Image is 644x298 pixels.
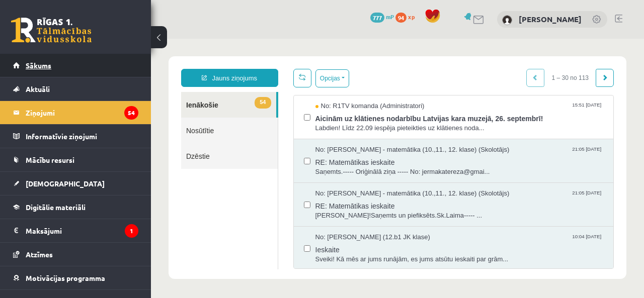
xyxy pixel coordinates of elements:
a: [PERSON_NAME] [519,14,582,24]
span: 54 [104,58,120,70]
a: Digitālie materiāli [13,195,138,219]
span: Aktuāli [26,84,50,93]
img: Terēza Jermaka [502,15,512,25]
span: Motivācijas programma [26,273,105,282]
span: Digitālie materiāli [26,203,86,212]
span: 94 [395,13,407,23]
span: xp [408,13,415,21]
i: 1 [125,224,138,238]
span: mP [386,13,394,21]
a: 777 mP [370,13,394,21]
a: Dzēstie [30,105,127,130]
span: 21:05 [DATE] [421,107,452,114]
a: No: [PERSON_NAME] (12.b1 JK klase) 10:04 [DATE] Ieskaite Sveiki! Kā mēs ar jums runājām, es jums ... [165,194,453,225]
span: Mācību resursi [26,155,74,164]
a: Jauns ziņojums [30,30,127,48]
span: Labdien! Līdz 22.09 iespēja pieteikties uz klātienes noda... [165,85,453,94]
span: Sākums [26,61,51,70]
span: Sveiki! Kā mēs ar jums runājām, es jums atsūtu ieskaiti par grām... [165,216,453,226]
a: [DEMOGRAPHIC_DATA] [13,172,138,195]
span: Atzīmes [26,250,53,259]
span: No: [PERSON_NAME] - matemātika (10.,11., 12. klase) (Skolotājs) [165,107,359,116]
span: Aicinām uz klātienes nodarbību Latvijas kara muzejā, 26. septembrī! [165,72,453,85]
a: No: [PERSON_NAME] - matemātika (10.,11., 12. klase) (Skolotājs) 21:05 [DATE] RE: Matemātikas iesk... [165,150,453,181]
span: Saņemts.----- Oriģinālā ziņa ----- No: jermakatereza@gmai... [165,129,453,138]
span: No: [PERSON_NAME] - matemātika (10.,11., 12. klase) (Skolotājs) [165,150,359,160]
span: RE: Matemātikas ieskaite [165,160,453,172]
a: Nosūtītie [30,79,127,105]
legend: Ziņojumi [26,101,138,124]
span: 15:51 [DATE] [421,63,452,70]
a: No: R1TV komanda (Administratori) 15:51 [DATE] Aicinām uz klātienes nodarbību Latvijas kara muzej... [165,63,453,94]
a: Aktuāli [13,77,138,101]
legend: Maksājumi [26,219,138,242]
i: 54 [124,106,138,120]
button: Opcijas [165,31,198,49]
span: No: R1TV komanda (Administratori) [165,63,274,72]
a: Atzīmes [13,243,138,266]
span: RE: Matemātikas ieskaite [165,116,453,129]
a: Sākums [13,54,138,77]
span: 10:04 [DATE] [421,194,452,202]
a: No: [PERSON_NAME] - matemātika (10.,11., 12. klase) (Skolotājs) 21:05 [DATE] RE: Matemātikas iesk... [165,107,453,138]
a: Rīgas 1. Tālmācības vidusskola [11,18,92,43]
a: Informatīvie ziņojumi [13,125,138,148]
a: 54Ienākošie [30,53,125,79]
span: [PERSON_NAME]!Saņemts un piefiksēts.Sk.Laima----- ... [165,172,453,182]
span: 21:05 [DATE] [421,150,452,158]
legend: Informatīvie ziņojumi [26,125,138,148]
a: Ziņojumi54 [13,101,138,124]
span: Ieskaite [165,204,453,216]
a: Mācību resursi [13,148,138,171]
a: 94 xp [395,13,420,21]
span: No: [PERSON_NAME] (12.b1 JK klase) [165,194,279,204]
a: Maksājumi1 [13,219,138,242]
span: [DEMOGRAPHIC_DATA] [26,179,105,188]
span: 1 – 30 no 113 [393,30,445,48]
span: 777 [370,13,384,23]
a: Motivācijas programma [13,266,138,289]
